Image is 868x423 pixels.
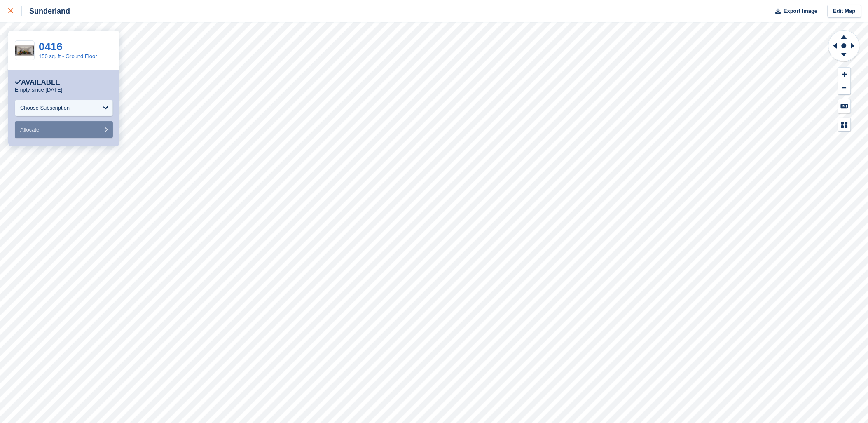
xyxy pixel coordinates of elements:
[39,53,97,59] a: 150 sq. ft - Ground Floor
[20,104,70,112] div: Choose Subscription
[15,45,34,56] img: 150%20SQ.FT-2.jpg
[838,118,851,132] button: Map Legend
[838,99,851,113] button: Keyboard Shortcuts
[771,5,818,18] button: Export Image
[828,5,861,18] a: Edit Map
[15,78,60,87] div: Available
[15,87,62,93] p: Empty since [DATE]
[20,127,39,133] span: Allocate
[784,7,817,15] span: Export Image
[838,81,851,95] button: Zoom Out
[39,40,63,53] a: 0416
[838,68,851,81] button: Zoom In
[15,121,113,138] button: Allocate
[22,6,70,16] div: Sunderland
